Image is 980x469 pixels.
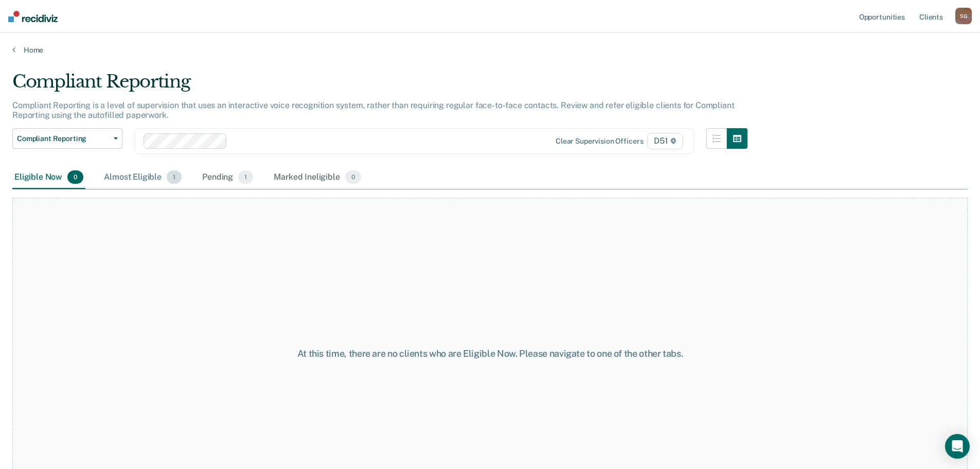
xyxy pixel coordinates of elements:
div: Compliant Reporting [12,71,747,100]
span: Compliant Reporting [17,134,110,143]
div: S G [955,8,972,24]
div: Pending1 [200,166,255,189]
a: Home [12,45,968,55]
img: Recidiviz [8,11,58,22]
span: 1 [167,170,182,184]
div: At this time, there are no clients who are Eligible Now. Please navigate to one of the other tabs. [252,348,729,359]
p: Compliant Reporting is a level of supervision that uses an interactive voice recognition system, ... [12,100,734,120]
span: D51 [647,133,683,149]
button: SG [955,8,972,24]
div: Marked Ineligible0 [272,166,363,189]
span: 1 [238,170,253,184]
div: Clear supervision officers [556,137,643,146]
span: 0 [67,170,83,184]
div: Almost Eligible1 [102,166,184,189]
button: Compliant Reporting [12,128,122,149]
div: Open Intercom Messenger [945,434,970,459]
span: 0 [345,170,361,184]
div: Eligible Now0 [12,166,85,189]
